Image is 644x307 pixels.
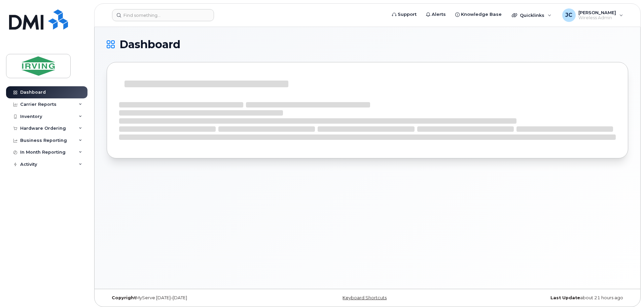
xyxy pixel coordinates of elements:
[343,295,387,300] a: Keyboard Shortcuts
[119,39,180,50] span: Dashboard
[454,295,628,301] div: about 21 hours ago
[112,295,136,300] strong: Copyright
[550,295,580,300] strong: Last Update
[107,295,281,301] div: MyServe [DATE]–[DATE]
